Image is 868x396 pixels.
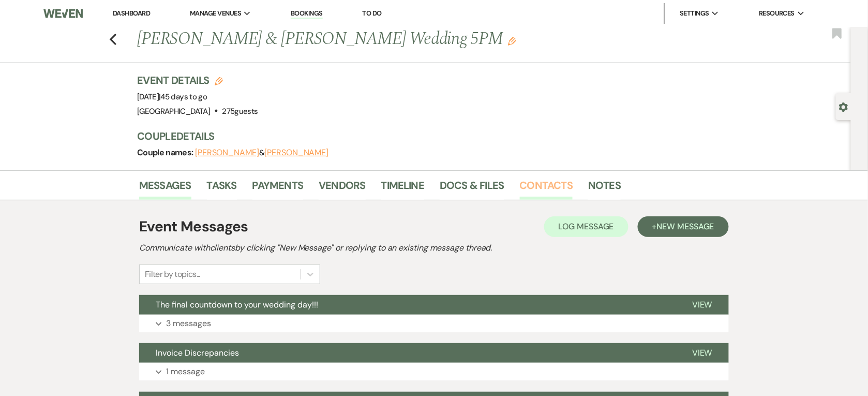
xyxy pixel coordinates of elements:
p: 1 message [166,365,205,378]
button: Invoice Discrepancies [139,343,676,363]
button: 3 messages [139,315,729,332]
a: Bookings [291,9,323,19]
a: Dashboard [113,9,150,18]
button: Open lead details [839,101,848,111]
span: | [159,92,207,102]
span: [DATE] [137,92,207,102]
a: Notes [588,177,621,200]
button: Log Message [544,216,628,237]
button: View [676,343,729,363]
span: Log Message [559,221,614,232]
h1: [PERSON_NAME] & [PERSON_NAME] Wedding 5PM [137,27,601,52]
p: 3 messages [166,317,211,330]
span: 45 days to go [161,92,207,102]
button: [PERSON_NAME] [195,149,259,157]
button: View [676,295,729,315]
span: 275 guests [222,106,258,116]
a: Messages [139,177,191,200]
a: Docs & Files [440,177,504,200]
a: To Do [363,9,382,18]
span: Manage Venues [190,8,241,19]
h2: Communicate with clients by clicking "New Message" or replying to an existing message thread. [139,242,729,254]
span: Couple names: [137,147,195,158]
button: +New Message [638,216,729,237]
a: Vendors [319,177,365,200]
button: [PERSON_NAME] [264,149,328,157]
a: Timeline [381,177,425,200]
h3: Event Details [137,73,258,87]
button: 1 message [139,363,729,380]
div: Filter by topics... [145,268,200,281]
span: New Message [657,221,714,232]
button: The final countdown to your wedding day!!! [139,295,676,315]
span: Settings [680,8,710,19]
span: View [692,347,712,358]
span: View [692,299,712,310]
a: Contacts [520,177,573,200]
h3: Couple Details [137,129,716,143]
a: Payments [252,177,304,200]
span: & [195,148,328,158]
span: The final countdown to your wedding day!!! [156,299,318,310]
a: Tasks [207,177,237,200]
span: [GEOGRAPHIC_DATA] [137,106,210,116]
button: Edit [508,36,516,46]
h1: Event Messages [139,216,248,238]
span: Invoice Discrepancies [156,347,239,358]
span: Resources [759,8,795,19]
img: Weven Logo [43,3,83,24]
